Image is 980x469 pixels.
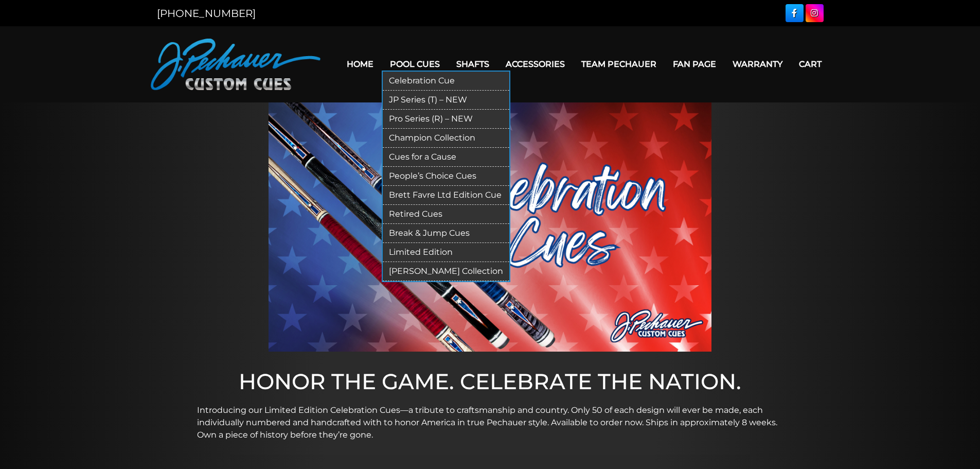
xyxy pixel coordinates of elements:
[338,51,382,77] a: Home
[151,39,320,90] img: Pechauer Custom Cues
[383,167,509,186] a: People’s Choice Cues
[724,51,791,77] a: Warranty
[197,404,783,441] p: Introducing our Limited Edition Celebration Cues—a tribute to craftsmanship and country. Only 50 ...
[157,7,256,20] a: [PHONE_NUMBER]
[383,110,509,129] a: Pro Series (R) – NEW
[448,51,497,77] a: Shafts
[383,243,509,262] a: Limited Edition
[383,148,509,167] a: Cues for a Cause
[383,224,509,243] a: Break & Jump Cues
[383,186,509,205] a: Brett Favre Ltd Edition Cue
[383,91,509,110] a: JP Series (T) – NEW
[665,51,724,77] a: Fan Page
[383,262,509,281] a: [PERSON_NAME] Collection
[382,51,448,77] a: Pool Cues
[383,205,509,224] a: Retired Cues
[497,51,573,77] a: Accessories
[383,129,509,148] a: Champion Collection
[791,51,830,77] a: Cart
[573,51,665,77] a: Team Pechauer
[383,72,509,91] a: Celebration Cue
